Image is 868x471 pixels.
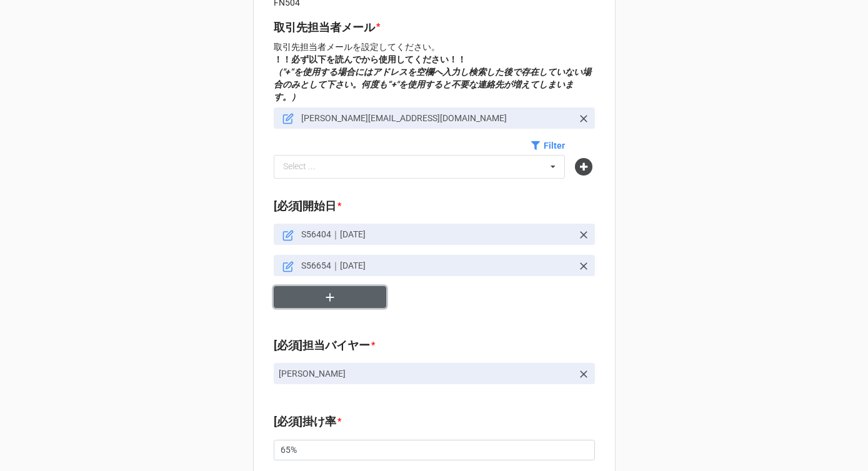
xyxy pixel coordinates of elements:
p: 取引先担当者メールを設定してください。 [274,41,595,103]
strong: ！！必ず以下を読んでから使用してください！！ [274,54,591,102]
label: [必須]開始日 [274,197,336,215]
div: Select ... [280,159,334,174]
em: （"+“を使用する場合にはアドレスを空欄へ入力し検索した後で存在していない場合のみとして下さい。何度も”+"を使用すると不要な連絡先が増えてしまいます。） [274,67,591,102]
p: [PERSON_NAME] [279,367,572,380]
p: [PERSON_NAME][EMAIL_ADDRESS][DOMAIN_NAME] [301,112,572,124]
label: [必須]担当バイヤー [274,337,370,354]
p: S56654｜[DATE] [301,259,572,272]
label: 取引先担当者メール [274,19,375,36]
label: [必須]掛け率 [274,413,336,430]
p: S56404｜[DATE] [301,228,572,240]
a: Filter [531,139,565,152]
